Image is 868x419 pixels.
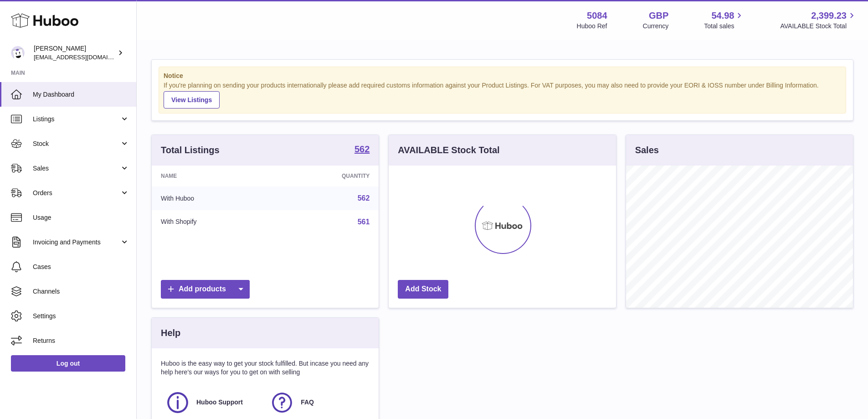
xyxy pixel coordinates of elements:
[161,327,180,339] h3: Help
[33,140,120,148] span: Stock
[11,355,125,372] a: Log out
[649,10,668,22] strong: GBP
[161,144,220,156] h3: Total Listings
[196,398,243,407] span: Huboo Support
[711,10,734,22] span: 54.98
[704,10,745,31] a: 54.98 Total sales
[587,10,607,22] strong: 5084
[152,186,274,210] td: With Huboo
[635,144,659,156] h3: Sales
[780,10,857,31] a: 2,399.23 AVAILABLE Stock Total
[301,398,314,407] span: FAQ
[161,280,250,299] a: Add products
[33,90,129,99] span: My Dashboard
[34,44,116,62] div: [PERSON_NAME]
[358,218,370,226] a: 561
[33,164,120,173] span: Sales
[33,213,129,222] span: Usage
[811,10,847,22] span: 2,399.23
[643,22,669,31] div: Currency
[398,280,448,299] a: Add Stock
[33,312,129,321] span: Settings
[33,263,129,271] span: Cases
[398,144,499,156] h3: AVAILABLE Stock Total
[165,390,261,415] a: Huboo Support
[33,189,120,197] span: Orders
[11,46,25,60] img: konstantinosmouratidis@hotmail.com
[270,390,365,415] a: FAQ
[274,166,379,186] th: Quantity
[33,336,129,345] span: Returns
[33,115,120,124] span: Listings
[33,238,120,247] span: Invoicing and Payments
[577,22,607,31] div: Huboo Ref
[34,53,134,61] span: [EMAIL_ADDRESS][DOMAIN_NAME]
[164,91,220,109] a: View Listings
[152,210,274,234] td: With Shopify
[152,166,274,186] th: Name
[161,359,370,377] p: Huboo is the easy way to get your stock fulfilled. But incase you need any help here's our ways f...
[164,72,841,80] strong: Notice
[704,22,745,31] span: Total sales
[354,145,370,154] strong: 562
[33,287,129,296] span: Channels
[354,145,370,155] a: 562
[358,194,370,202] a: 562
[780,22,857,31] span: AVAILABLE Stock Total
[164,81,841,109] div: If you're planning on sending your products internationally please add required customs informati...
